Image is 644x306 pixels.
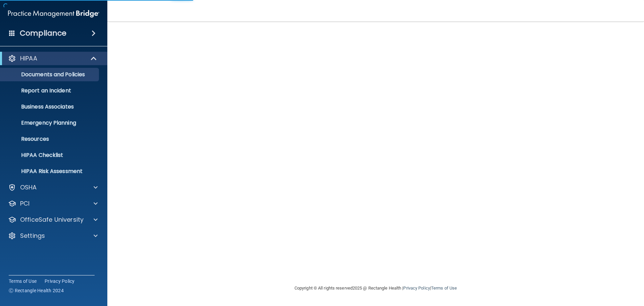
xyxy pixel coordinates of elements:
[8,216,98,224] a: OfficeSafe University
[253,277,498,299] div: Copyright © All rights reserved 2025 @ Rectangle Health | |
[8,54,97,62] a: HIPAA
[20,29,66,38] h4: Compliance
[8,232,98,240] a: Settings
[4,120,96,126] p: Emergency Planning
[4,103,96,110] p: Business Associates
[20,183,37,191] p: OSHA
[9,287,64,294] span: Ⓒ Rectangle Health 2024
[8,183,98,191] a: OSHA
[20,54,37,62] p: HIPAA
[8,200,98,208] a: PCI
[4,87,96,94] p: Report an Incident
[4,71,96,78] p: Documents and Policies
[4,152,96,159] p: HIPAA Checklist
[45,278,75,285] a: Privacy Policy
[4,168,96,175] p: HIPAA Risk Assessment
[431,286,457,291] a: Terms of Use
[8,7,99,20] img: PMB logo
[20,232,45,240] p: Settings
[9,278,37,285] a: Terms of Use
[4,136,96,142] p: Resources
[20,200,30,208] p: PCI
[403,286,430,291] a: Privacy Policy
[20,216,84,224] p: OfficeSafe University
